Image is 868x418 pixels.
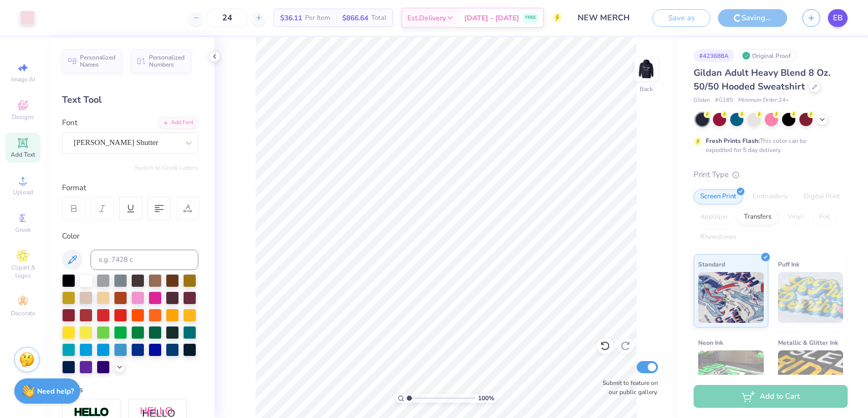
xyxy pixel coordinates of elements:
div: Text Tool [62,93,198,107]
button: Switch to Greek Letters [135,164,198,172]
div: Color [62,230,198,242]
input: – – [207,9,247,27]
span: Gildan [694,96,710,105]
img: Metallic & Glitter Ink [778,350,844,401]
div: Original Proof [739,49,796,62]
span: Total [371,13,386,23]
input: Untitled Design [570,8,645,28]
div: Embroidery [746,189,794,204]
div: Digital Print [797,189,847,204]
span: FREE [525,14,536,21]
a: EB [828,9,848,27]
span: Greek [15,226,31,234]
span: Personalized Numbers [149,54,185,68]
div: Rhinestones [694,230,743,245]
span: Neon Ink [698,337,723,348]
div: Add Font [158,117,198,129]
span: Standard [698,259,725,270]
img: Neon Ink [698,350,764,401]
strong: Fresh Prints Flash: [706,137,760,145]
span: EB [833,12,843,24]
span: Image AI [11,75,35,83]
input: e.g. 7428 c [91,250,198,270]
div: # 423688A [694,49,734,62]
span: Minimum Order: 24 + [738,96,789,105]
img: Back [636,59,656,79]
div: Vinyl [781,210,810,225]
span: Puff Ink [778,259,799,270]
img: Puff Ink [778,272,844,323]
span: Designs [12,113,34,121]
div: Screen Print [694,189,743,204]
span: Est. Delivery [407,13,446,23]
div: Styles [62,384,198,396]
label: Submit to feature on our public gallery. [597,378,658,397]
img: Standard [698,272,764,323]
div: This color can be expedited for 5 day delivery. [706,136,831,155]
span: Metallic & Glitter Ink [778,337,838,348]
strong: Need help? [37,386,74,396]
span: Add Text [11,151,35,159]
span: Personalized Names [80,54,116,68]
span: Clipart & logos [5,263,41,280]
span: Upload [13,188,33,196]
div: Applique [694,210,734,225]
span: # G185 [715,96,733,105]
span: [DATE] - [DATE] [464,13,519,23]
span: Gildan Adult Heavy Blend 8 Oz. 50/50 Hooded Sweatshirt [694,67,830,93]
span: Per Item [305,13,330,23]
label: Font [62,117,77,129]
div: Print Type [694,169,848,181]
div: Foil [813,210,836,225]
div: Transfers [737,210,778,225]
span: Decorate [11,309,35,317]
span: $36.11 [280,13,302,23]
span: $866.64 [342,13,368,23]
span: 100 % [478,394,494,403]
div: Format [62,182,199,194]
div: Back [640,84,653,94]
